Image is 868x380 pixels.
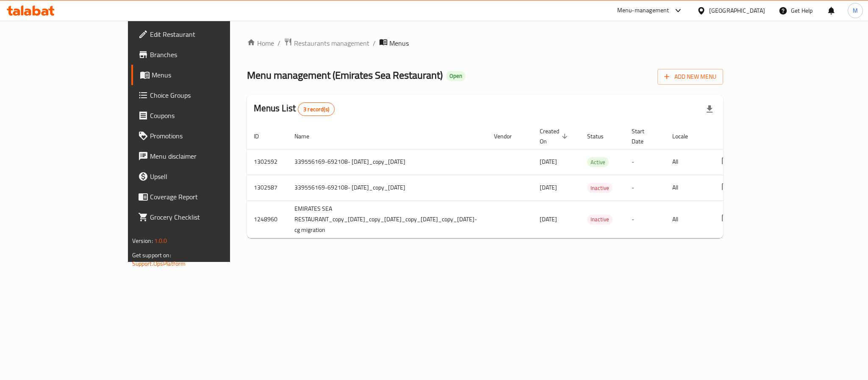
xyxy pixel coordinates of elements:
a: Coupons [131,105,273,126]
td: 339556169-692108- [DATE]_copy_[DATE] [288,149,487,175]
span: Menus [152,70,266,80]
button: more [716,178,736,198]
span: Start Date [632,126,655,146]
span: Branches [150,50,266,60]
div: Total records count [298,102,335,116]
span: [DATE] [540,214,557,225]
div: [GEOGRAPHIC_DATA] [709,6,765,15]
li: / [277,38,280,48]
span: Version: [132,235,153,246]
span: Upsell [150,171,266,182]
button: Add New Menu [657,69,723,85]
span: Created On [540,126,570,146]
div: Active [587,157,609,167]
nav: breadcrumb [247,38,724,49]
span: Add New Menu [664,72,716,82]
a: Menu disclaimer [131,146,273,166]
span: Menu management ( Emirates Sea Restaurant ) [247,66,443,85]
span: Open [446,72,466,80]
span: Name [294,131,320,141]
span: Edit Restaurant [150,29,266,39]
a: Restaurants management [284,38,369,49]
span: ID [254,131,270,141]
span: 1.0.0 [154,235,167,246]
div: Inactive [587,183,613,193]
span: Coverage Report [150,192,266,202]
div: Export file [699,99,720,119]
span: 3 record(s) [298,105,334,113]
h2: Menus List [254,102,335,116]
span: Promotions [150,131,266,141]
td: All [666,149,709,175]
div: Inactive [587,215,613,225]
span: Get support on: [132,250,171,261]
span: M [853,6,858,15]
th: Actions [709,124,804,149]
span: [DATE] [540,182,557,193]
a: Grocery Checklist [131,207,273,227]
a: Edit Restaurant [131,24,273,44]
a: Menus [131,65,273,85]
td: All [666,201,709,238]
table: enhanced table [247,124,804,238]
div: Open [446,71,466,81]
span: [DATE] [540,156,557,167]
a: Support.OpsPlatform [132,258,186,269]
span: Status [587,131,615,141]
td: EMIRATES SEA RESTAURANT_copy_[DATE]_copy_[DATE]_copy_[DATE]_copy_[DATE]-cg migration [288,201,487,238]
span: Choice Groups [150,90,266,100]
span: Menu disclaimer [150,151,266,161]
span: Grocery Checklist [150,212,266,222]
a: Coverage Report [131,187,273,207]
td: 339556169-692108- [DATE]_copy_[DATE] [288,175,487,201]
div: Menu-management [617,6,669,16]
a: Promotions [131,126,273,146]
span: Locale [672,131,699,141]
td: - [625,201,666,238]
span: Inactive [587,215,613,224]
a: Upsell [131,166,273,187]
button: more [716,209,736,229]
span: Coupons [150,110,266,121]
span: Menus [389,38,409,48]
td: - [625,175,666,201]
span: Active [587,157,609,167]
td: - [625,149,666,175]
button: more [716,152,736,172]
li: / [373,38,376,48]
span: Vendor [494,131,523,141]
a: Choice Groups [131,85,273,105]
span: Inactive [587,183,613,193]
span: Restaurants management [294,38,369,48]
a: Branches [131,44,273,65]
td: All [666,175,709,201]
